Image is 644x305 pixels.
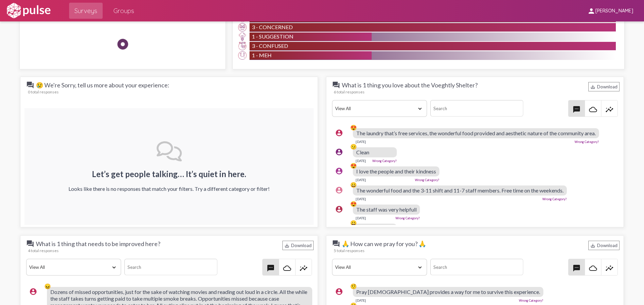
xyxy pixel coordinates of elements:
div: 😖 [44,283,51,290]
div: 6 total responses [334,89,620,94]
span: What is 1 thing you love about the Voeghtly Shelter? [332,81,478,89]
a: Wrong Category? [575,140,599,144]
span: [PERSON_NAME] [595,8,633,14]
a: Wrong Category? [372,159,397,163]
div: Download [282,241,314,250]
div: [DATE] [356,159,366,163]
a: Wrong Category? [519,299,543,302]
button: [PERSON_NAME] [582,4,639,17]
div: 😀 [350,181,357,188]
span: Clean [356,149,369,155]
span: Surveys [74,5,97,17]
div: [DATE] [356,140,366,144]
mat-icon: Download [284,243,289,248]
mat-icon: insights [300,264,308,272]
mat-icon: account_circle [335,205,343,213]
mat-icon: Download [590,243,595,248]
mat-icon: question_answer [26,240,34,248]
mat-icon: question_answer [332,81,340,89]
a: Wrong Category? [415,178,439,182]
div: 🫤 [350,143,357,150]
span: 😢 We're Sorry, tell us more about your experience: [26,81,169,89]
div: Download [588,241,620,250]
a: Groups [108,3,140,19]
div: 😍 [350,162,357,169]
mat-icon: person [587,7,595,15]
img: Meh [238,51,247,60]
h2: Let’s get people talking… It’s quiet in here. [68,169,270,179]
mat-icon: question_answer [26,81,34,89]
mat-icon: account_circle [29,288,37,296]
span: Pray [DEMOGRAPHIC_DATA] provides a way for me to survive this experience. [356,289,540,295]
span: 1 - Meh [252,52,272,58]
img: svg+xml;base64,PHN2ZyB4bWxucz0iaHR0cDovL3d3dy53My5vcmcvMjAwMC9zdmciIHZpZXdCb3g9IjAgMCA2NDAgNTEyIj... [157,141,182,161]
mat-icon: account_circle [335,129,343,137]
mat-icon: textsms [267,264,275,272]
mat-icon: insights [605,264,613,272]
mat-icon: textsms [573,264,581,272]
mat-icon: account_circle [335,148,343,156]
div: 😀 [350,220,357,226]
a: Wrong Category? [395,216,420,220]
div: 4 total responses [28,248,314,253]
span: The laundry that’s free services, the wonderful food provided and aesthetic nature of the communi... [356,130,596,136]
div: [DATE] [356,216,366,220]
mat-icon: cloud_queue [589,264,597,272]
span: 1 - Suggestion [252,33,293,40]
mat-icon: Download [590,84,595,89]
div: 0 total responses [28,89,314,94]
mat-icon: account_circle [335,167,343,175]
mat-icon: cloud_queue [589,105,597,113]
img: white-logo.svg [5,2,52,19]
div: Download [588,82,620,91]
img: Confused [238,42,247,50]
span: I love the people and their kindness [356,168,436,174]
mat-icon: cloud_queue [283,264,291,272]
div: Looks like there is no responses that match your filters. Try a different category or filter! [68,185,270,192]
span: Groups [113,5,134,17]
span: The staff was very helpfull [356,206,417,213]
img: Suggestion [238,32,247,41]
span: What is 1 thing that needs to be improved here? [26,240,160,248]
input: Search [430,259,523,275]
div: 😍 [350,124,357,131]
div: [DATE] [356,197,366,201]
div: [DATE] [356,298,366,302]
span: The wonderful food and the 3-11 shift and 11-7 staff members. Free time on the weekends. [356,187,563,194]
img: Concerned [238,23,247,31]
a: Surveys [69,3,103,19]
div: 😍 [350,201,357,207]
mat-icon: account_circle [335,288,343,296]
mat-icon: insights [605,105,613,113]
input: Search [124,259,217,275]
span: 3 - Confused [252,43,288,49]
div: 5 total responses [334,248,620,253]
div: [DATE] [356,178,366,182]
mat-icon: account_circle [335,186,343,194]
span: 🙏 How can we pray for you? 🙏 [332,240,433,248]
input: Search [430,100,523,117]
a: Wrong Category? [542,197,567,201]
mat-icon: question_answer [332,240,340,248]
mat-icon: account_circle [335,224,343,232]
mat-icon: textsms [573,105,581,113]
div: 🤨 [350,283,357,290]
span: 3 - Concerned [252,24,293,30]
